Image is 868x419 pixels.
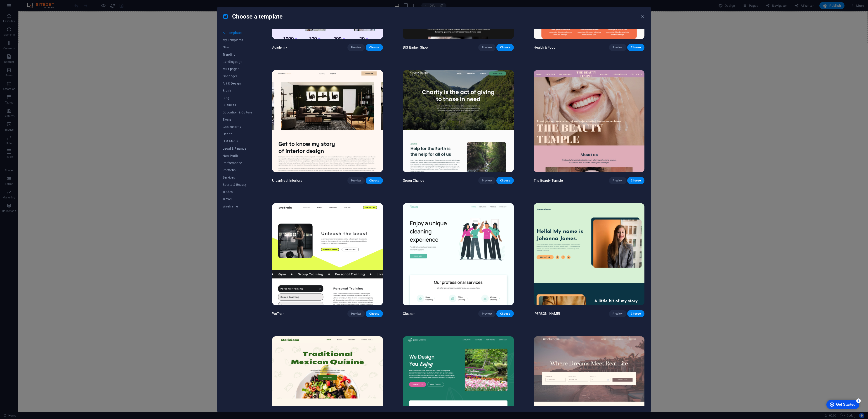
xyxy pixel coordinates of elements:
[223,44,252,51] button: New
[403,178,424,183] p: Green Change
[223,130,252,138] button: Health
[351,46,361,49] span: Preview
[534,45,556,50] p: Health & Food
[223,132,252,136] span: Health
[223,67,252,71] span: Multipager
[272,70,383,172] img: UrbanNest Interiors
[272,203,383,305] img: WeTrain
[223,58,252,65] button: Landingpage
[223,96,252,100] span: Blog
[482,46,492,49] span: Preview
[403,45,428,50] p: BIG Barber Shop
[478,177,495,184] button: Preview
[627,310,644,317] button: Choose
[403,311,415,316] p: Cleaner
[223,116,252,123] button: Event
[482,312,492,315] span: Preview
[223,74,252,78] span: Onepager
[223,147,252,150] span: Legal & Finance
[272,311,285,316] p: WeTrain
[223,103,252,107] span: Business
[351,312,361,315] span: Preview
[223,94,252,101] button: Blog
[223,82,252,85] span: Art & Design
[223,53,252,56] span: Trending
[223,174,252,181] button: Services
[4,2,37,12] div: Get Started 5 items remaining, 0% complete
[609,177,626,184] button: Preview
[223,31,252,35] span: All Templates
[223,152,252,159] button: Non-Profit
[366,310,383,317] button: Choose
[223,138,252,145] button: IT & Media
[534,311,560,316] p: [PERSON_NAME]
[223,80,252,87] button: Art & Design
[223,109,252,116] button: Education & Culture
[223,101,252,109] button: Business
[631,46,641,49] span: Choose
[223,51,252,58] button: Trending
[534,203,644,305] img: Johanna James
[369,46,379,49] span: Choose
[223,161,252,165] span: Performance
[403,70,514,172] img: Green Change
[223,60,252,64] span: Landingpage
[223,36,252,44] button: My Templates
[500,179,510,182] span: Choose
[223,45,252,49] span: New
[223,65,252,73] button: Multipager
[223,123,252,130] button: Gastronomy
[347,310,365,317] button: Preview
[403,203,514,305] img: Cleaner
[609,310,626,317] button: Preview
[613,179,623,182] span: Preview
[223,125,252,129] span: Gastronomy
[478,310,495,317] button: Preview
[496,177,514,184] button: Choose
[33,1,38,5] div: 5
[366,44,383,51] button: Choose
[366,177,383,184] button: Choose
[13,5,33,9] div: Get Started
[496,44,514,51] button: Choose
[223,190,252,194] span: Trades
[613,312,623,315] span: Preview
[272,45,287,50] p: Academix
[223,197,252,201] span: Travel
[223,176,252,179] span: Services
[223,89,252,92] span: Blank
[627,44,644,51] button: Choose
[627,177,644,184] button: Choose
[496,310,514,317] button: Choose
[223,203,252,210] button: Wireframe
[369,179,379,182] span: Choose
[401,20,423,26] span: Add elements
[500,46,510,49] span: Choose
[223,73,252,80] button: Onepager
[347,177,365,184] button: Preview
[223,111,252,114] span: Education & Culture
[223,205,252,208] span: Wireframe
[223,181,252,188] button: Sports & Beauty
[613,46,623,49] span: Preview
[425,20,450,26] span: Paste clipboard
[351,179,361,182] span: Preview
[223,118,252,121] span: Event
[272,178,302,183] p: UrbanNest Interiors
[223,145,252,152] button: Legal & Finance
[223,168,252,172] span: Portfolio
[534,178,563,183] p: The Beauty Temple
[223,167,252,174] button: Portfolio
[631,312,641,315] span: Choose
[500,312,510,315] span: Choose
[369,312,379,315] span: Choose
[223,29,252,36] button: All Templates
[223,188,252,195] button: Trades
[223,159,252,167] button: Performance
[482,179,492,182] span: Preview
[223,87,252,94] button: Blank
[609,44,626,51] button: Preview
[223,183,252,186] span: Sports & Beauty
[631,179,641,182] span: Choose
[223,139,252,143] span: IT & Media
